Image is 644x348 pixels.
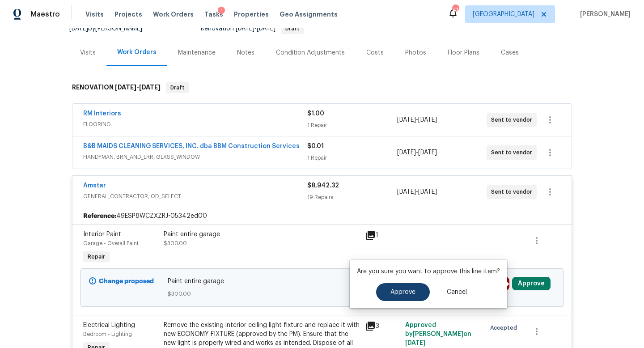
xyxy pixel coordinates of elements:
p: Are you sure you want to approve this line item? [357,267,500,276]
div: 19 Repairs [307,193,397,202]
a: Amstar [83,182,106,189]
div: 1 [218,7,225,16]
span: [DATE] [69,25,88,32]
span: Draft [167,83,188,92]
span: [DATE] [257,25,275,32]
span: Projects [114,10,142,19]
div: Maintenance [178,48,216,57]
div: 1 Repair [307,121,397,130]
span: [DATE] [397,189,416,195]
span: Renovation [201,25,304,32]
div: 1 [365,230,400,241]
div: Notes [237,48,254,57]
button: Cancel [432,283,481,301]
div: 1 Repair [307,153,397,162]
div: 3 [365,321,400,331]
span: Paint entire garage [168,277,477,286]
span: Cancel [447,289,467,296]
div: RENOVATION [DATE]-[DATE]Draft [69,73,575,102]
h6: RENOVATION [72,82,161,93]
div: Cases [501,48,519,57]
div: Paint entire garage [164,230,360,239]
span: Tasks [204,11,223,17]
span: Properties [234,10,269,19]
span: $0.01 [307,143,324,149]
b: Reference: [83,212,116,221]
span: Sent to vendor [491,148,536,157]
a: RM Interiors [83,110,121,117]
button: Approve [376,283,430,301]
span: GENERAL_CONTRACTOR, OD_SELECT [83,192,307,201]
span: [DATE] [418,189,437,195]
span: Approve [390,289,415,296]
span: [DATE] [418,117,437,123]
span: - [397,115,437,124]
span: HANDYMAN, BRN_AND_LRR, GLASS_WINDOW [83,153,307,161]
span: Accepted [490,323,521,332]
span: [DATE] [397,117,416,123]
span: Interior Paint [83,231,121,238]
b: Change proposed [99,278,154,284]
span: Approved by [PERSON_NAME] on [405,322,471,346]
div: 41 [452,5,458,14]
span: Repair [84,252,109,261]
span: Garage - Overall Paint [83,241,139,246]
span: Sent to vendor [491,115,536,124]
span: $8,942.32 [307,182,339,189]
span: [DATE] [418,149,437,156]
span: Electrical Lighting [83,322,135,328]
span: - [236,25,275,32]
div: Work Orders [117,48,157,57]
span: $1.00 [307,110,324,117]
span: Work Orders [153,10,194,19]
span: [GEOGRAPHIC_DATA] [473,10,534,19]
span: [PERSON_NAME] [576,10,631,19]
span: [DATE] [397,149,416,156]
span: FLOORING [83,120,307,129]
span: Maestro [30,10,60,19]
span: Sent to vendor [491,187,536,196]
span: - [115,84,161,90]
a: B&B MAIDS CLEANING SERVICES, INC. dba BBM Construction Services [83,143,300,149]
div: by [PERSON_NAME] [69,23,153,34]
span: Visits [85,10,104,19]
div: Photos [405,48,426,57]
span: - [397,148,437,157]
div: Costs [366,48,384,57]
span: [DATE] [115,84,136,90]
span: $300.00 [164,241,187,246]
span: [DATE] [405,340,425,346]
span: Bedroom - Lighting [83,331,132,337]
span: - [397,187,437,196]
button: Approve [512,277,551,290]
div: Floor Plans [448,48,479,57]
span: [DATE] [139,84,161,90]
span: $300.00 [168,289,477,298]
div: Visits [80,48,96,57]
span: [DATE] [236,25,254,32]
div: Condition Adjustments [276,48,345,57]
div: 49ESP8WCZXZRJ-05342ed00 [72,208,572,224]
